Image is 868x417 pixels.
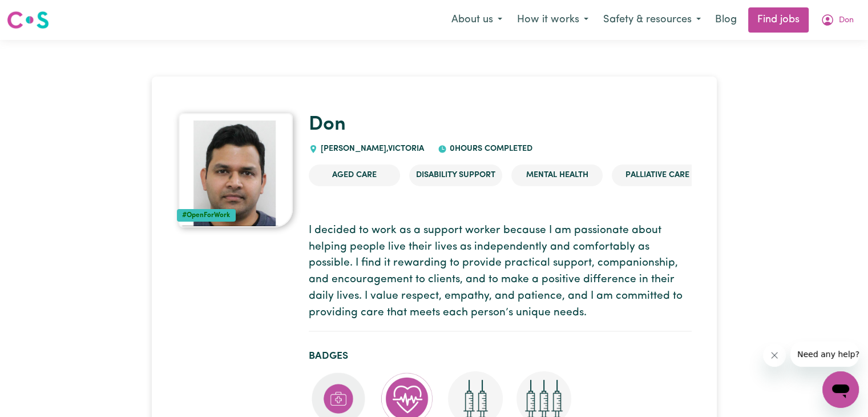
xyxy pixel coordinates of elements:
[708,7,744,33] a: Blog
[612,165,703,186] li: Palliative care
[309,115,346,135] a: Don
[7,8,69,17] span: Need any help?
[309,350,692,362] h2: Badges
[177,113,296,227] a: Don's profile picture'#OpenForWork
[790,342,859,367] iframe: Message from company
[444,8,510,32] button: About us
[7,7,49,33] a: Careseekers logo
[596,8,708,32] button: Safety & resources
[839,14,854,27] span: Don
[179,113,293,227] img: Don
[177,209,236,222] div: #OpenForWork
[763,344,786,367] iframe: Close message
[309,223,692,322] p: I decided to work as a support worker because I am passionate about helping people live their liv...
[510,8,596,32] button: How it works
[318,145,424,153] span: [PERSON_NAME] , Victoria
[7,10,49,30] img: Careseekers logo
[409,165,502,186] li: Disability Support
[822,371,859,408] iframe: Button to launch messaging window
[748,7,809,33] a: Find jobs
[447,145,532,153] span: 0 hours completed
[309,165,400,186] li: Aged Care
[511,165,603,186] li: Mental Health
[813,8,861,32] button: My Account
